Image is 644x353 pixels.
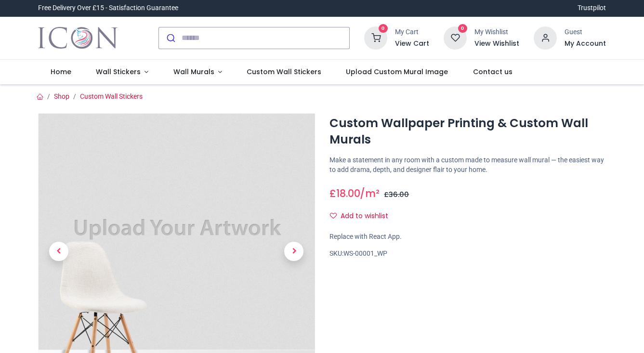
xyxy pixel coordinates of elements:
a: Wall Stickers [83,60,161,85]
div: Free Delivery Over £15 - Satisfaction Guarantee [38,3,178,13]
img: Icon Wall Stickers [38,25,118,52]
span: 18.00 [336,186,360,200]
a: 0 [364,33,387,41]
div: My Wishlist [474,27,519,37]
a: Trustpilot [578,3,606,13]
a: Logo of Icon Wall Stickers [38,25,118,52]
span: Upload Custom Mural Image [346,67,448,77]
span: Wall Murals [173,67,214,77]
a: Next [273,155,315,348]
a: Custom Wall Stickers [80,92,143,100]
span: 36.00 [389,190,409,199]
span: WS-00001_WP [343,249,387,257]
span: £ [329,186,360,200]
span: Home [51,67,71,77]
a: Previous [38,155,79,348]
span: Previous [49,242,68,261]
a: Shop [54,92,69,100]
span: £ [384,190,409,199]
a: My Account [565,39,606,49]
i: Add to wishlist [330,212,337,219]
sup: 0 [379,24,388,33]
a: Wall Murals [161,60,235,85]
div: SKU: [329,249,606,259]
span: Contact us [473,67,513,77]
button: Submit [159,27,182,49]
span: Wall Stickers [96,67,141,77]
p: Make a statement in any room with a custom made to measure wall mural — the easiest way to add dr... [329,156,606,174]
div: Guest [565,27,606,37]
h1: Custom Wallpaper Printing & Custom Wall Murals [329,115,606,148]
div: Replace with React App. [329,232,606,242]
span: Next [284,242,303,261]
div: My Cart [395,27,429,37]
button: Add to wishlistAdd to wishlist [329,208,396,224]
a: 0 [444,33,467,41]
span: Custom Wall Stickers [247,67,321,77]
span: /m² [360,186,380,200]
a: View Cart [395,39,429,49]
a: View Wishlist [474,39,519,49]
sup: 0 [458,24,467,33]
